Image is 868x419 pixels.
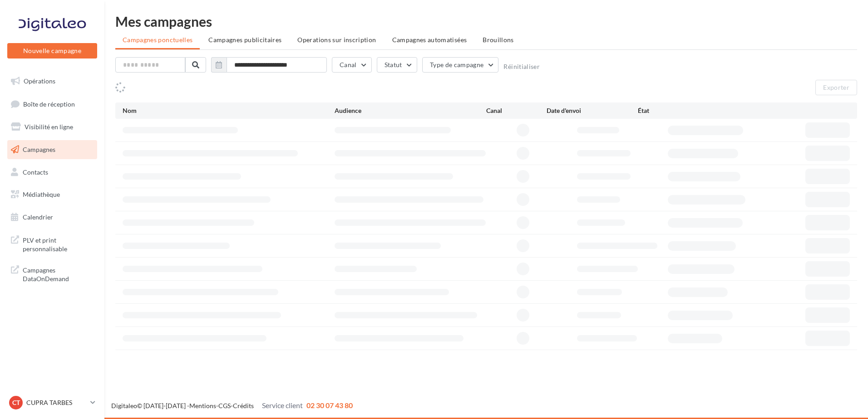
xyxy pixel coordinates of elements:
[26,398,87,407] p: CUPRA TARBES
[5,163,99,182] a: Contacts
[115,15,857,28] div: Mes campagnes
[111,402,137,409] a: Digitaleo
[233,402,254,409] a: Crédits
[5,208,99,227] a: Calendrier
[25,123,73,131] span: Visibilité en ligne
[23,264,94,283] span: Campagnes DataOnDemand
[7,43,97,58] button: Nouvelle campagne
[189,402,216,409] a: Mentions
[5,230,99,257] a: PLV et print personnalisable
[23,168,48,175] span: Contacts
[5,117,99,136] a: Visibilité en ligne
[486,106,547,115] div: Canal
[12,398,20,407] span: CT
[5,72,99,91] a: Opérations
[218,402,231,409] a: CGS
[306,401,353,409] span: 02 30 07 43 80
[297,36,376,44] span: Operations sur inscription
[23,234,94,253] span: PLV et print personnalisable
[815,80,857,95] button: Exporter
[5,260,99,287] a: Campagnes DataOnDemand
[23,146,55,153] span: Campagnes
[5,140,99,159] a: Campagnes
[7,394,97,411] a: CT CUPRA TARBES
[332,57,372,73] button: Canal
[483,36,514,44] span: Brouillons
[23,190,60,198] span: Médiathèque
[23,213,53,221] span: Calendrier
[547,106,637,115] div: Date d'envoi
[111,402,353,409] span: © [DATE]-[DATE] - - -
[5,185,99,204] a: Médiathèque
[503,63,540,70] button: Réinitialiser
[377,57,417,73] button: Statut
[123,106,335,115] div: Nom
[262,401,303,409] span: Service client
[392,36,467,44] span: Campagnes automatisées
[5,94,99,114] a: Boîte de réception
[638,106,729,115] div: État
[335,106,486,115] div: Audience
[208,36,281,44] span: Campagnes publicitaires
[422,57,499,73] button: Type de campagne
[23,100,75,107] span: Boîte de réception
[24,77,55,85] span: Opérations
